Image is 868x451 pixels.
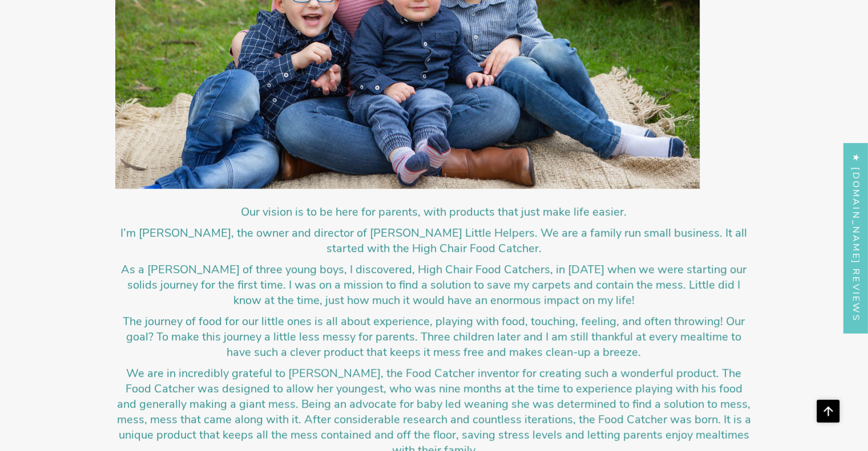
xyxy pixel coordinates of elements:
[115,225,753,256] p: I’m [PERSON_NAME], the owner and director of [PERSON_NAME] Little Helpers. We are a family run sm...
[115,262,753,308] p: As a [PERSON_NAME] of three young boys, I discovered, High Chair Food Catchers, in [DATE] when we...
[115,314,753,360] p: The journey of food for our little ones is all about experience, playing with food, touching, fee...
[817,400,839,422] button: Scroll to top
[115,204,753,220] p: Our vision is to be here for parents, with products that just make life easier.
[844,143,868,332] div: Click to open Judge.me floating reviews tab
